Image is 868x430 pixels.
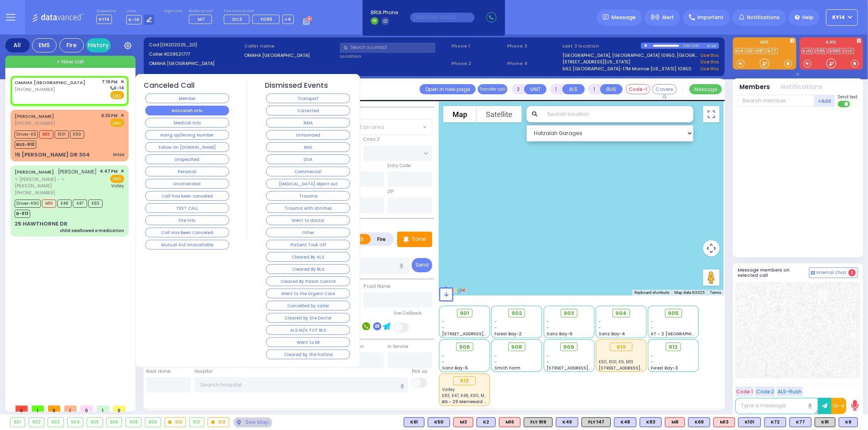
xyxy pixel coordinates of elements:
[149,41,242,48] label: Cad:
[582,417,611,427] div: FLY 147
[800,40,863,46] label: KJFD
[97,406,109,412] span: 1
[42,200,56,208] span: M16
[266,215,350,225] button: Went to doctor
[499,417,520,427] div: ALS
[266,301,350,311] button: Cancelled by caller
[442,325,445,331] span: -
[683,41,691,50] div: 0:00
[58,168,97,175] span: [PERSON_NAME]
[700,59,719,65] a: Use this
[614,417,636,427] div: BLS
[477,417,496,427] div: BLS
[165,418,186,427] div: 910
[266,228,350,237] button: Other
[700,52,719,59] a: Use this
[665,417,685,427] div: ALS KJ
[556,417,578,427] div: BLS
[120,78,124,85] span: ✕
[477,106,522,122] button: Show satellite imagery
[120,168,124,175] span: ✕
[190,418,204,427] div: 912
[640,417,662,427] div: BLS
[547,359,549,365] span: -
[266,191,350,201] button: Trauma
[738,95,814,107] input: Search member
[494,365,520,371] span: Smith Farm
[15,113,54,119] a: [PERSON_NAME]
[261,16,272,22] span: FD90
[838,94,858,100] span: Send text
[340,53,448,60] label: Location
[626,84,650,94] button: Code-1
[15,130,38,139] span: Driver-K9
[15,151,90,159] div: 15 [PERSON_NAME] DR 304
[387,189,394,195] label: ZIP
[404,417,424,427] div: BLS
[146,368,171,375] label: Back Home
[547,365,623,371] span: [STREET_ADDRESS][PERSON_NAME]
[420,84,476,94] a: Open in new page
[451,60,504,67] span: Phone 2
[244,52,337,59] label: OMAHA [GEOGRAPHIC_DATA]
[68,418,83,427] div: 904
[494,359,497,365] span: -
[713,417,735,427] div: ALS
[848,269,856,276] span: 2
[412,368,427,375] label: Pick up
[29,418,44,427] div: 902
[57,200,72,208] span: K48
[494,331,522,337] span: Forest Bay-2
[266,118,350,128] button: RMA
[477,417,496,427] div: K2
[614,417,636,427] div: K48
[839,417,858,427] div: K9
[499,417,520,427] div: M16
[547,319,549,325] span: -
[232,16,242,22] span: DC3
[363,283,390,290] label: P Last Name
[442,359,445,365] span: -
[811,271,815,275] img: comment-alt.png
[145,142,229,152] button: Follow On [DOMAIN_NAME]
[64,406,77,412] span: 1
[494,319,497,325] span: -
[111,183,124,189] span: Valley
[478,84,507,94] button: Transfer call
[144,81,195,90] h4: Canceled Call
[651,359,654,365] span: -
[494,325,497,331] span: -
[512,309,522,317] span: 902
[733,40,796,46] label: EMS
[145,130,229,140] button: Hang up/Wrong Number
[428,417,450,427] div: BLS
[547,331,573,337] span: Sanz Bay-6
[524,417,553,427] div: FLY 919
[126,418,141,427] div: 908
[640,417,662,427] div: K83
[70,130,84,139] span: K90
[96,15,112,24] span: KY14
[113,406,125,412] span: 0
[86,38,111,52] a: History
[442,387,455,393] span: Valley
[839,417,858,427] div: BLS
[145,167,229,176] button: Personal
[692,41,700,50] div: 0.00
[234,417,272,428] div: See map
[599,365,676,371] span: [STREET_ADDRESS][PERSON_NAME]
[96,9,117,14] label: Dispatcher
[740,83,770,92] button: Members
[665,417,685,427] div: M8
[126,15,142,24] span: K-14
[266,106,350,115] button: Corrected
[266,289,350,298] button: Went to the Urgent Care
[844,48,854,54] a: Util
[691,41,692,50] div: /
[39,130,53,139] span: M13
[15,79,85,86] a: OMAHA [GEOGRAPHIC_DATA]
[556,417,578,427] div: K49
[599,359,633,365] span: K90, K101, K9, M13
[32,406,44,412] span: 1
[453,376,476,385] div: 913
